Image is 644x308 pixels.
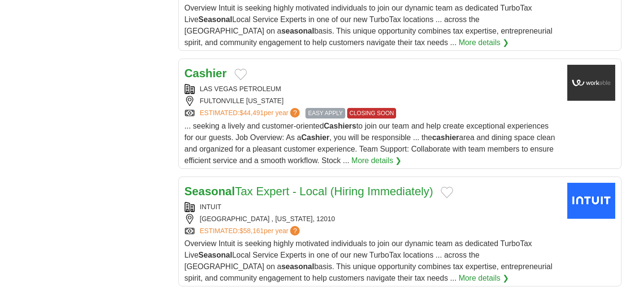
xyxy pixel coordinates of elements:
strong: seasonal [281,27,314,35]
img: Intuit logo [567,183,615,219]
button: Add to favorite jobs [441,187,453,198]
strong: Cashiers [324,122,356,130]
a: More details ❯ [351,155,402,166]
span: CLOSING SOON [347,108,397,118]
span: Overview Intuit is seeking highly motivated individuals to join our dynamic team as dedicated Tur... [185,239,553,282]
span: ? [290,226,300,236]
span: ? [290,108,300,118]
div: FULTONVILLE [US_STATE] [185,96,560,106]
span: $58,161 [239,227,264,235]
a: More details ❯ [458,37,509,48]
strong: Seasonal [185,185,235,198]
a: INTUIT [200,203,222,211]
strong: seasonal [281,262,314,271]
strong: Seasonal [199,15,232,24]
strong: Seasonal [199,251,232,259]
a: More details ❯ [458,272,509,284]
strong: cashier [432,133,459,142]
span: $44,491 [239,109,264,117]
button: Add to favorite jobs [234,69,247,80]
span: EASY APPLY [305,108,345,118]
span: Overview Intuit is seeking highly motivated individuals to join our dynamic team as dedicated Tur... [185,4,553,47]
strong: Cashier [301,133,329,142]
a: Cashier [185,67,227,80]
a: SeasonalTax Expert - Local (Hiring Immediately) [185,185,433,198]
div: LAS VEGAS PETROLEUM [185,84,560,94]
a: ESTIMATED:$44,491per year? [200,108,302,118]
img: Company logo [567,65,615,101]
span: ... seeking a lively and customer-oriented to join our team and help create exceptional experienc... [185,122,555,165]
a: ESTIMATED:$58,161per year? [200,226,302,236]
div: [GEOGRAPHIC_DATA] , [US_STATE], 12010 [185,214,560,224]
